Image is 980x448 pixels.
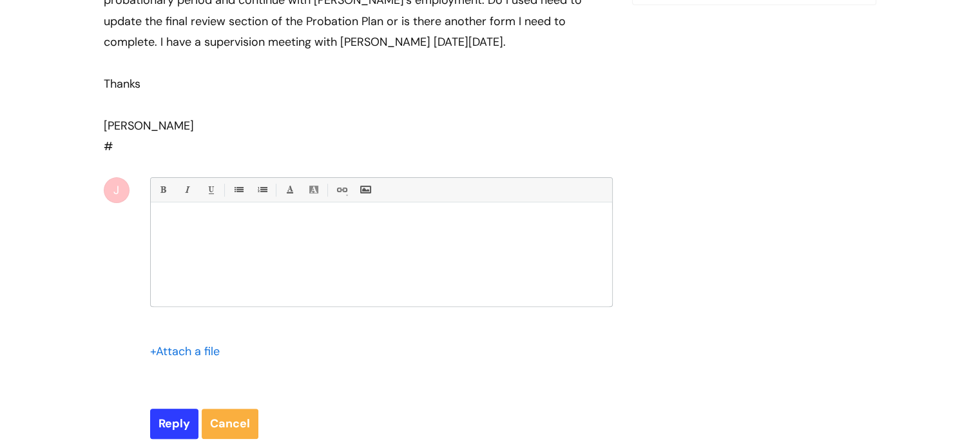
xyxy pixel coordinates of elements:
a: Back Color [305,182,322,198]
a: Bold (Ctrl-B) [155,182,171,198]
span: + [150,344,156,359]
a: Underline(Ctrl-U) [202,182,218,198]
div: J [104,177,130,203]
div: [PERSON_NAME] [104,115,613,136]
input: Reply [150,409,198,438]
a: Link [333,182,349,198]
div: Thanks [104,73,613,94]
a: Italic (Ctrl-I) [178,182,195,198]
div: Attach a file [150,341,227,362]
a: Font Color [282,182,298,198]
a: 1. Ordered List (Ctrl-Shift-8) [254,182,270,198]
a: Cancel [202,409,258,438]
a: • Unordered List (Ctrl-Shift-7) [230,182,246,198]
a: Insert Image... [357,182,373,198]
